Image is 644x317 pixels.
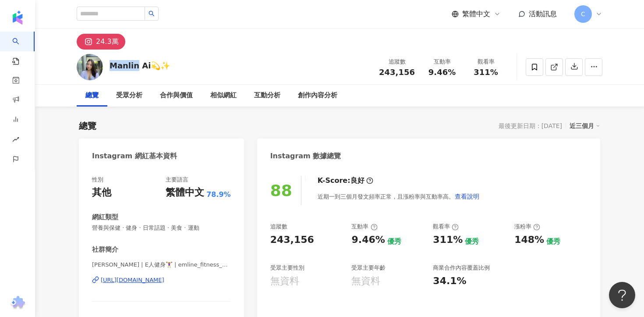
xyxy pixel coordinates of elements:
div: 總覽 [79,120,96,132]
span: 78.9% [206,190,231,199]
div: 311% [433,233,463,247]
span: 查看說明 [455,193,479,200]
button: 24.3萬 [77,34,125,50]
div: 受眾分析 [116,90,142,101]
div: Manlin Ai💫✨ [110,60,170,71]
iframe: Help Scout Beacon - Open [609,282,635,308]
div: 社群簡介 [92,245,118,254]
div: 優秀 [546,237,560,246]
img: logo icon [11,11,25,25]
div: 其他 [92,186,111,199]
span: 243,156 [379,68,415,77]
div: 商業合作內容覆蓋比例 [433,264,490,272]
a: search [12,32,30,66]
div: 無資料 [270,274,299,288]
div: Instagram 網紅基本資料 [92,151,177,161]
div: 良好 [350,176,364,185]
div: 漲粉率 [514,223,540,231]
span: [PERSON_NAME] | E人健身🏋️‍♀️ | emline_fitness_diary [92,261,231,269]
img: KOL Avatar [77,54,103,80]
div: 無資料 [351,274,380,288]
div: 9.46% [351,233,385,247]
div: 近三個月 [570,120,600,132]
div: 34.1% [433,274,466,288]
span: 繁體中文 [462,9,490,19]
div: 網紅類型 [92,213,118,222]
div: 24.3萬 [96,36,119,48]
div: [URL][DOMAIN_NAME] [101,276,164,284]
span: 活動訊息 [529,10,557,18]
div: 最後更新日期：[DATE] [499,122,562,129]
div: 性別 [92,176,103,184]
div: 互動率 [425,57,459,66]
img: chrome extension [9,296,26,310]
div: 互動率 [351,223,377,231]
div: 主要語言 [166,176,188,184]
span: C [581,9,585,19]
button: 查看說明 [454,188,480,205]
div: 合作與價值 [160,90,193,101]
span: 9.46% [428,68,456,77]
span: rise [12,131,19,150]
div: 追蹤數 [270,223,287,231]
span: 311% [474,68,498,77]
div: 創作內容分析 [298,90,337,101]
div: 243,156 [270,233,314,247]
div: 相似網紅 [210,90,237,101]
a: [URL][DOMAIN_NAME] [92,276,231,284]
div: 追蹤數 [379,57,415,66]
div: 互動分析 [254,90,280,101]
div: 優秀 [465,237,479,246]
div: 近期一到三個月發文頻率正常，且漲粉率與互動率高。 [318,188,480,205]
div: 觀看率 [433,223,459,231]
div: 優秀 [387,237,401,246]
div: Instagram 數據總覽 [270,151,341,161]
div: 148% [514,233,544,247]
span: search [149,11,155,17]
div: 繁體中文 [166,186,204,199]
div: 總覽 [85,90,99,101]
div: 受眾主要性別 [270,264,304,272]
div: 觀看率 [469,57,502,66]
div: 受眾主要年齡 [351,264,386,272]
div: K-Score : [318,176,373,185]
span: 營養與保健 · 健身 · 日常話題 · 美食 · 運動 [92,224,231,232]
div: 88 [270,182,292,199]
